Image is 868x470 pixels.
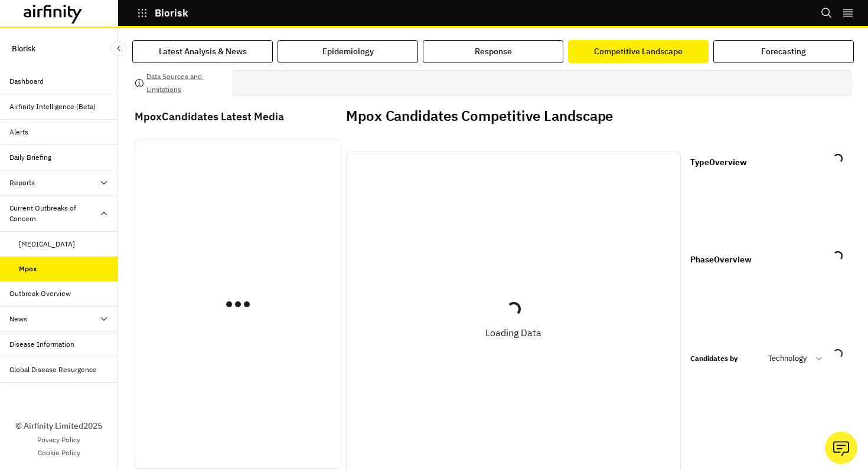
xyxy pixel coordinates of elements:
div: Response [475,45,512,58]
p: Data Sources and Limitations [146,70,223,96]
p: Mpox Candidates Latest Media [135,109,341,124]
div: Forecasting [761,45,806,58]
div: Dashboard [9,76,44,87]
div: Outbreak Overview [9,288,71,299]
p: Phase Overview [690,254,752,266]
h2: Mpox Candidates Competitive Landscape [346,107,613,124]
div: Competitive Landscape [594,45,683,58]
div: Disease Information [9,339,74,350]
div: Latest Analysis & News [159,45,247,58]
div: Reports [9,178,35,188]
div: Airfinity Intelligence (Beta) [9,101,96,112]
p: Loading Data [485,326,541,340]
div: Current Outbreaks of Concern [9,203,99,224]
button: Close Sidebar [111,41,126,56]
p: Candidates by [690,353,738,364]
button: Ask our analysts [825,432,857,464]
button: Biorisk [137,3,188,23]
button: Search [821,3,833,23]
p: © Airfinity Limited 2025 [15,420,102,432]
a: Privacy Policy [37,435,80,445]
p: Type Overview [690,156,747,169]
a: Cookie Policy [38,448,80,458]
p: Biorisk [155,8,188,18]
div: Epidemiology [322,45,374,58]
div: [MEDICAL_DATA] [19,239,75,249]
div: Daily Briefing [9,152,51,163]
div: News [9,314,27,324]
div: Mpox [19,264,37,274]
div: Global Disease Resurgence [9,364,97,375]
div: Alerts [9,127,28,137]
p: Biorisk [12,38,35,60]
